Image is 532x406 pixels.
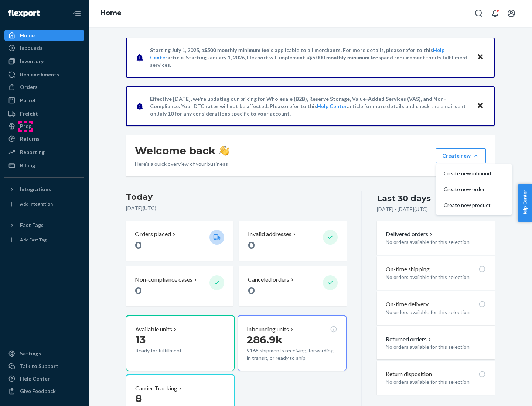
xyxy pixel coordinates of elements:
[248,275,289,284] p: Canceled orders
[4,360,84,372] a: Talk to Support
[317,103,347,109] a: Help Center
[248,230,291,238] p: Invalid addresses
[386,343,486,351] p: No orders available for this selection
[4,30,84,41] a: Home
[4,94,84,106] a: Parcel
[20,44,42,52] div: Inbounds
[386,378,486,386] p: No orders available for this selection
[4,69,84,80] a: Replenishments
[488,6,502,21] button: Open notifications
[4,219,84,231] button: Fast Tags
[126,204,347,212] p: [DATE] ( UTC )
[4,55,84,67] a: Inventory
[20,362,58,370] div: Talk to Support
[135,275,192,284] p: Non-compliance cases
[4,133,84,145] a: Returns
[377,206,428,213] p: [DATE] - [DATE] ( UTC )
[4,198,84,210] a: Add Integration
[386,238,486,246] p: No orders available for this selection
[135,347,204,354] p: Ready for fulfillment
[248,284,255,297] span: 0
[438,197,510,213] button: Create new product
[4,81,84,93] a: Orders
[386,273,486,281] p: No orders available for this selection
[20,123,31,130] div: Prep
[309,54,378,61] span: $5,000 monthly minimum fee
[247,325,289,334] p: Inbounding units
[4,146,84,158] a: Reporting
[20,58,44,65] div: Inventory
[4,385,84,397] button: Give Feedback
[150,95,470,117] p: Effective [DATE], we're updating our pricing for Wholesale (B2B), Reserve Storage, Value-Added Se...
[20,201,53,207] div: Add Integration
[204,47,269,53] span: $500 monthly minimum fee
[4,42,84,54] a: Inbounds
[20,83,38,91] div: Orders
[126,315,235,371] button: Available units13Ready for fulfillment
[475,101,485,111] button: Close
[238,315,346,371] button: Inbounding units286.9k9168 shipments receiving, forwarding, in transit, or ready to ship
[4,234,84,246] a: Add Fast Tag
[248,239,255,251] span: 0
[135,160,229,168] p: Here’s a quick overview of your business
[219,145,229,156] img: hand-wave emoji
[135,284,142,297] span: 0
[20,221,44,229] div: Fast Tags
[135,333,146,346] span: 13
[20,148,45,156] div: Reporting
[386,300,429,309] p: On-time delivery
[20,32,35,39] div: Home
[135,230,171,238] p: Orders placed
[100,9,122,17] a: Home
[135,392,142,405] span: 8
[4,159,84,171] a: Billing
[444,187,491,192] span: Create new order
[4,183,84,195] button: Integrations
[20,110,38,117] div: Freight
[135,325,172,334] p: Available units
[20,162,35,169] div: Billing
[475,52,485,63] button: Close
[471,6,486,21] button: Open Search Box
[20,350,41,357] div: Settings
[20,186,51,193] div: Integrations
[4,120,84,132] a: Prep
[69,6,84,21] button: Close Navigation
[386,309,486,316] p: No orders available for this selection
[135,239,142,251] span: 0
[20,375,50,382] div: Help Center
[518,184,532,222] button: Help Center
[4,108,84,120] a: Freight
[386,335,433,344] button: Returned orders
[20,135,40,142] div: Returns
[126,266,233,306] button: Non-compliance cases 0
[247,347,337,362] p: 9168 shipments receiving, forwarding, in transit, or ready to ship
[135,384,177,393] p: Carrier Tracking
[239,266,346,306] button: Canceled orders 0
[4,348,84,359] a: Settings
[20,388,56,395] div: Give Feedback
[150,47,470,69] p: Starting July 1, 2025, a is applicable to all merchants. For more details, please refer to this a...
[126,191,347,203] h3: Today
[20,71,59,78] div: Replenishments
[438,166,510,182] button: Create new inbound
[95,3,127,24] ol: breadcrumbs
[126,221,233,261] button: Orders placed 0
[377,193,431,204] div: Last 30 days
[20,97,35,104] div: Parcel
[386,230,434,238] p: Delivered orders
[444,171,491,176] span: Create new inbound
[20,237,47,243] div: Add Fast Tag
[438,182,510,197] button: Create new order
[386,370,432,378] p: Return disposition
[8,10,40,17] img: Flexport logo
[4,373,84,385] a: Help Center
[247,333,283,346] span: 286.9k
[386,265,430,273] p: On-time shipping
[444,203,491,208] span: Create new product
[504,6,519,21] button: Open account menu
[436,148,486,163] button: Create newCreate new inboundCreate new orderCreate new product
[239,221,346,261] button: Invalid addresses 0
